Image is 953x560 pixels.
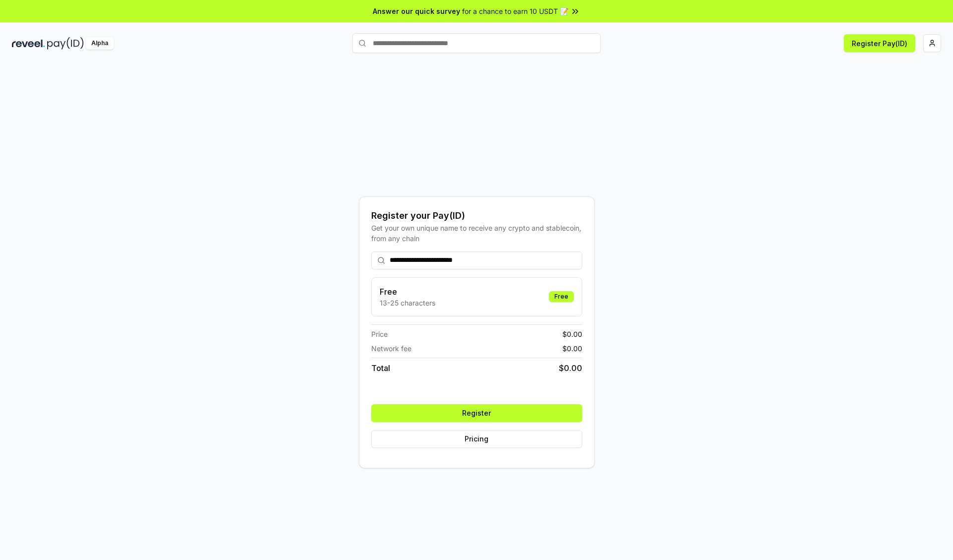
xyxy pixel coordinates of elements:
[549,291,574,302] div: Free
[562,343,582,354] span: $ 0.00
[380,286,435,298] h3: Free
[371,329,388,339] span: Price
[371,343,411,354] span: Network fee
[380,298,435,308] p: 13-25 characters
[844,34,915,52] button: Register Pay(ID)
[562,329,582,339] span: $ 0.00
[462,6,568,16] span: for a chance to earn 10 USDT 📝
[47,37,84,50] img: pay_id
[371,223,582,244] div: Get your own unique name to receive any crypto and stablecoin, from any chain
[371,209,582,223] div: Register your Pay(ID)
[371,404,582,422] button: Register
[371,362,390,374] span: Total
[373,6,460,16] span: Answer our quick survey
[86,37,114,50] div: Alpha
[559,362,582,374] span: $ 0.00
[12,37,45,50] img: reveel_dark
[371,430,582,448] button: Pricing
